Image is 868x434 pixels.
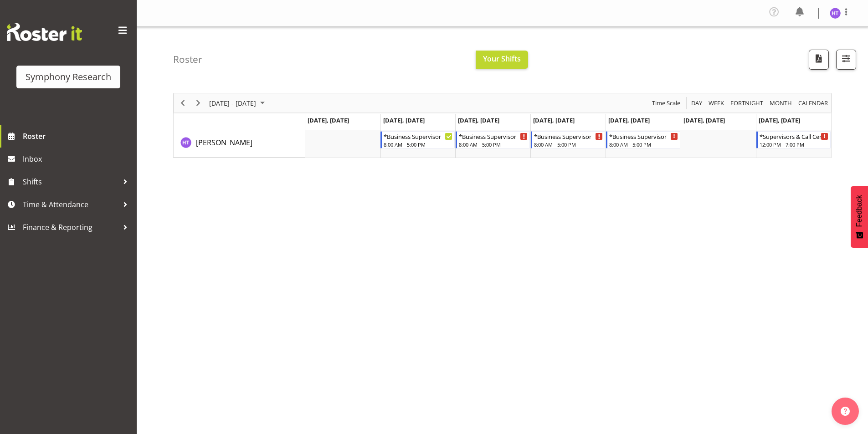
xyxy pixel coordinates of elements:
span: Fortnight [729,97,764,109]
div: *Business Supervisor [609,132,678,141]
span: [DATE], [DATE] [683,116,725,124]
div: *Business Supervisor [459,132,528,141]
button: Previous [177,97,189,109]
span: Your Shifts [483,54,521,64]
div: 8:00 AM - 5:00 PM [609,141,678,148]
button: Download a PDF of the roster according to the set date range. [809,50,829,70]
span: Shifts [23,175,118,189]
div: *Business Supervisor [384,132,452,141]
div: Hal Thomas"s event - *Supervisors & Call Centre Weekend Begin From Sunday, September 7, 2025 at 1... [756,131,831,148]
div: Next [190,93,206,112]
button: Timeline Day [690,97,704,109]
span: Time Scale [651,97,681,109]
div: Hal Thomas"s event - *Business Supervisor Begin From Thursday, September 4, 2025 at 8:00:00 AM GM... [531,131,605,148]
div: Hal Thomas"s event - *Business Supervisor Begin From Tuesday, September 2, 2025 at 8:00:00 AM GMT... [380,131,455,148]
div: 8:00 AM - 5:00 PM [534,141,603,148]
span: [DATE], [DATE] [608,116,650,124]
span: Month [769,97,793,109]
span: [DATE], [DATE] [759,116,800,124]
span: Inbox [23,152,132,166]
button: Filter Shifts [836,50,856,70]
span: Time & Attendance [23,198,118,211]
span: [DATE], [DATE] [533,116,575,124]
img: hal-thomas1264.jpg [830,8,841,19]
div: Hal Thomas"s event - *Business Supervisor Begin From Wednesday, September 3, 2025 at 8:00:00 AM G... [456,131,530,148]
button: Fortnight [729,97,765,109]
span: [PERSON_NAME] [196,138,252,148]
span: Feedback [855,195,863,227]
div: Hal Thomas"s event - *Business Supervisor Begin From Friday, September 5, 2025 at 8:00:00 AM GMT+... [606,131,680,148]
div: 8:00 AM - 5:00 PM [384,141,452,148]
div: *Business Supervisor [534,132,603,141]
a: [PERSON_NAME] [196,137,252,148]
div: Timeline Week of September 4, 2025 [173,93,832,158]
div: *Supervisors & Call Centre Weekend [760,132,828,141]
button: Time Scale [651,97,682,109]
span: Roster [23,129,132,143]
button: Feedback - Show survey [851,186,868,248]
button: Next [192,97,205,109]
span: Week [708,97,725,109]
div: 8:00 AM - 5:00 PM [459,141,528,148]
span: [DATE], [DATE] [458,116,499,124]
button: Timeline Month [768,97,794,109]
button: Timeline Week [707,97,726,109]
button: September 01 - 07, 2025 [208,97,269,109]
div: Previous [175,93,190,112]
div: 12:00 PM - 7:00 PM [760,141,828,148]
td: Hal Thomas resource [174,130,305,158]
span: [DATE], [DATE] [383,116,425,124]
div: Symphony Research [26,70,111,84]
button: Your Shifts [476,51,528,69]
span: [DATE], [DATE] [308,116,349,124]
span: Day [690,97,703,109]
h4: Roster [173,54,202,65]
span: [DATE] - [DATE] [208,97,257,109]
img: help-xxl-2.png [841,407,850,416]
span: calendar [797,97,829,109]
span: Finance & Reporting [23,220,118,234]
table: Timeline Week of September 4, 2025 [305,130,831,158]
img: Rosterit website logo [7,23,82,41]
button: Month [797,97,830,109]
